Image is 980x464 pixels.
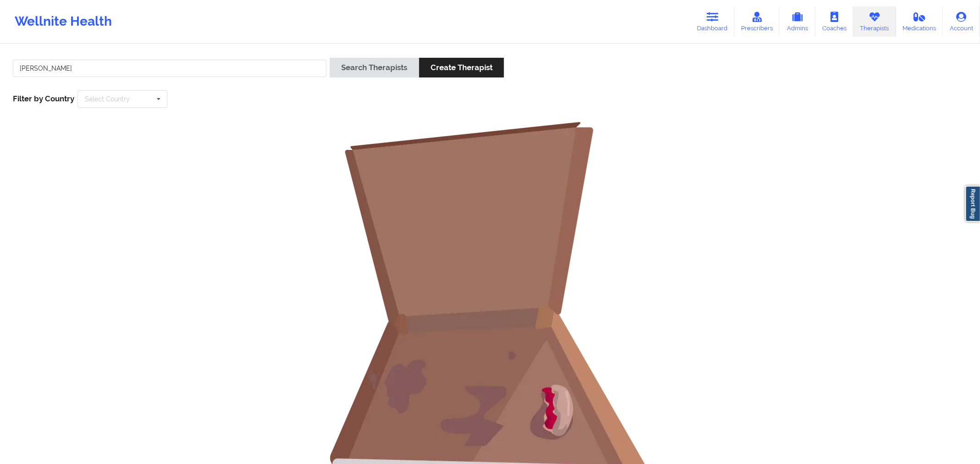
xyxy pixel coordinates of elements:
[330,58,419,77] button: Search Therapists
[85,96,130,102] div: Select Country
[853,6,896,37] a: Therapists
[780,6,815,37] a: Admins
[943,6,980,37] a: Account
[896,6,943,37] a: Medications
[13,94,74,103] span: Filter by Country
[965,186,980,222] a: Report Bug
[691,6,735,37] a: Dashboard
[419,58,504,77] button: Create Therapist
[735,6,780,37] a: Prescribers
[13,60,327,77] input: Search Keywords
[815,6,853,37] a: Coaches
